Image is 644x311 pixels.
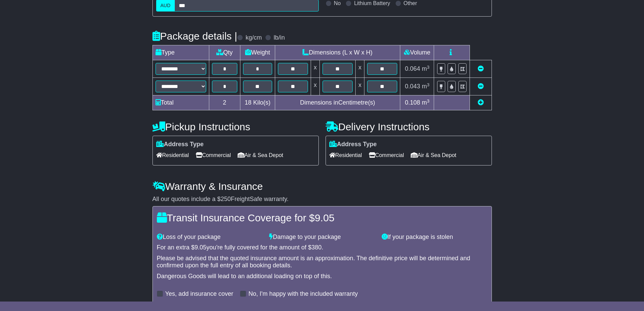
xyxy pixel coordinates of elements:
[266,234,378,241] div: Damage to your package
[400,45,434,60] td: Volume
[240,95,275,110] td: Kilo(s)
[165,290,233,298] label: Yes, add insurance cover
[369,150,404,160] span: Commercial
[427,65,430,70] sup: 3
[422,99,430,106] span: m
[311,78,319,95] td: x
[152,95,209,110] td: Total
[156,150,189,160] span: Residential
[427,82,430,87] sup: 3
[209,95,240,110] td: 2
[311,60,319,78] td: x
[152,121,319,132] h4: Pickup Instructions
[238,150,283,160] span: Air & Sea Depot
[152,181,492,192] h4: Warranty & Insurance
[422,83,430,90] span: m
[478,83,484,90] a: Remove this item
[240,45,275,60] td: Weight
[478,65,484,72] a: Remove this item
[195,244,207,251] span: 9.05
[405,83,420,90] span: 0.043
[356,60,364,78] td: x
[275,45,400,60] td: Dimensions (L x W x H)
[152,30,237,42] h4: Package details |
[405,65,420,72] span: 0.064
[311,244,321,251] span: 380
[329,150,362,160] span: Residential
[378,234,491,241] div: If your package is stolen
[152,45,209,60] td: Type
[329,141,377,148] label: Address Type
[156,141,204,148] label: Address Type
[196,150,231,160] span: Commercial
[221,196,231,202] span: 250
[152,196,492,203] div: All our quotes include a $ FreightSafe warranty.
[356,78,364,95] td: x
[478,99,484,106] a: Add new item
[153,234,266,241] div: Loss of your package
[157,244,487,251] div: For an extra $ you're fully covered for the amount of $ .
[326,121,492,132] h4: Delivery Instructions
[411,150,456,160] span: Air & Sea Depot
[405,99,420,106] span: 0.108
[245,99,252,106] span: 18
[248,290,358,298] label: No, I'm happy with the included warranty
[209,45,240,60] td: Qty
[157,212,487,223] h4: Transit Insurance Coverage for $
[157,255,487,269] div: Please be advised that the quoted insurance amount is an approximation. The definitive price will...
[245,34,262,42] label: kg/cm
[315,212,334,223] span: 9.05
[157,273,487,280] div: Dangerous Goods will lead to an additional loading on top of this.
[275,95,400,110] td: Dimensions in Centimetre(s)
[427,98,430,104] sup: 3
[273,34,285,42] label: lb/in
[422,65,430,72] span: m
